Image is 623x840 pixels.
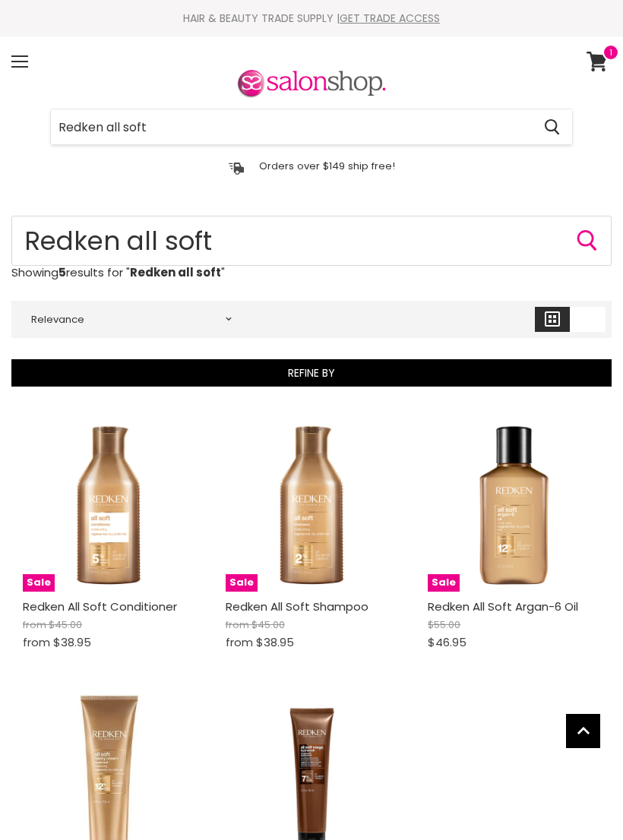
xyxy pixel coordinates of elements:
span: from [23,617,46,632]
span: Sale [23,574,55,592]
span: from [23,634,50,650]
a: Redken All Soft ConditionerSale [23,419,195,592]
button: Refine By [11,359,612,387]
a: Redken All Soft ShampooSale [226,419,398,592]
span: from [226,617,249,632]
a: GET TRADE ACCESS [340,11,440,26]
form: Product [50,109,573,145]
a: Redken All Soft Conditioner [23,598,177,614]
span: $45.00 [49,617,82,632]
p: Orders over $149 ship free! [259,159,395,172]
span: $45.00 [251,617,285,632]
form: Product [11,216,612,266]
input: Search [11,216,612,266]
span: $38.95 [256,634,294,650]
strong: 5 [59,264,66,280]
input: Search [51,109,532,144]
strong: Redken all soft [130,264,221,280]
button: Search [575,229,599,253]
img: Redken All Soft Shampoo [226,419,398,592]
iframe: Gorgias live chat window [293,236,608,772]
button: Search [532,109,572,144]
span: Sale [226,574,258,592]
a: Redken All Soft Shampoo [226,598,368,614]
p: Showing results for " " [11,266,612,279]
span: $38.95 [53,634,91,650]
img: Redken All Soft Conditioner [23,419,195,592]
iframe: Gorgias live chat messenger [547,769,608,825]
span: from [226,634,253,650]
